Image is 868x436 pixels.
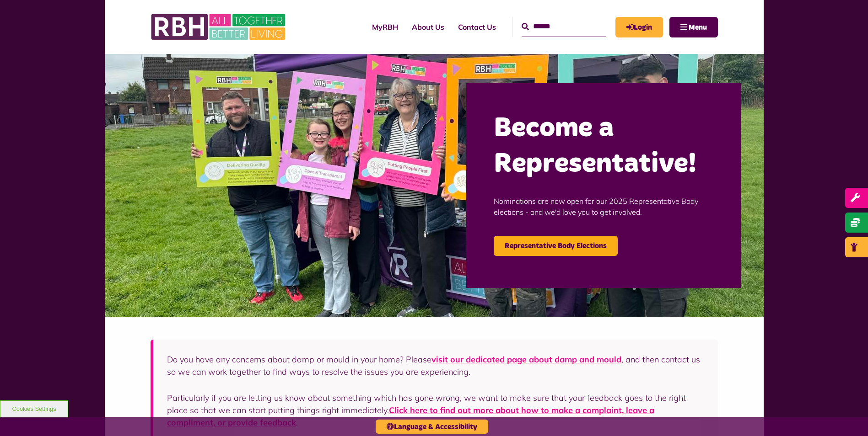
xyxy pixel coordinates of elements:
p: Particularly if you are letting us know about something which has gone wrong, we want to make sur... [167,392,704,429]
a: Representative Body Elections [494,236,618,256]
a: MyRBH [365,15,405,39]
h2: Become a Representative! [494,111,713,182]
span: Menu [689,24,707,31]
p: Nominations are now open for our 2025 Representative Body elections - and we'd love you to get in... [494,182,713,231]
a: Click here to find out more about how to make a complaint, leave a compliment, or provide feedback [167,405,654,428]
p: Do you have any concerns about damp or mould in your home? Please , and then contact us so we can... [167,353,704,378]
a: visit our dedicated page about damp and mould [431,354,621,365]
a: MyRBH [615,17,663,37]
img: RBH [151,9,288,45]
button: Navigation [669,17,718,37]
a: About Us [405,15,451,39]
button: Language & Accessibility [376,420,488,434]
img: Image (22) [105,54,764,317]
a: Contact Us [451,15,503,39]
